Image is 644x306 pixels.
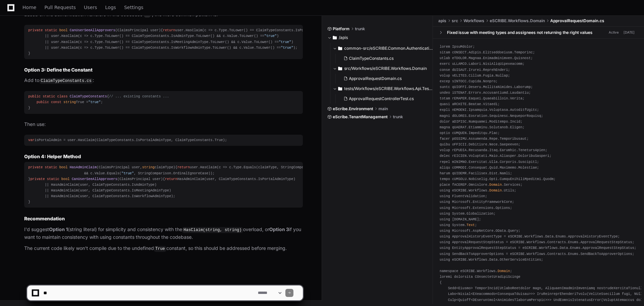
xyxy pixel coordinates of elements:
span: tests/Workflows/eSCRIBE.Workflows.Api.Tests/Controllers [344,86,433,91]
code: HasClaim(string, string) [182,227,243,233]
strong: Option 3: Define the Constant [24,67,92,73]
span: ApprovalRequestDomain.cs [550,18,604,24]
span: private [30,177,45,181]
span: "true" [279,40,291,44]
button: ApprovalRequestDomain.cs [341,74,429,83]
span: Logs [105,5,116,9]
span: ( ) [28,28,161,32]
span: src [452,18,458,24]
span: var [28,138,34,142]
span: public [28,94,41,98]
span: ClaimsPrincipal user [117,28,159,32]
span: trunk [355,26,365,32]
span: ApprovalRequestControllerTest.cs [349,96,414,101]
span: "true" [281,46,293,50]
svg: Directory [338,44,342,52]
p: Then use: [24,121,303,128]
div: { user.HasClaim(c => c.Type.ToLower() == ClaimTypeConstants.IsPortalAdminType.ToLower() && c.Valu... [28,28,299,56]
span: trunk [393,114,403,120]
svg: Directory [338,85,342,93]
div: isPortalAdmin = user.HasClaim(ClaimTypeConstants.IsPortalAdminType, ClaimTypeConstants.True); [28,137,299,143]
span: Text [467,223,475,227]
span: ClaimTypeConstants [70,94,107,98]
p: I'd suggest (string literal) for simplicity and consistency with the overload, or if you want to ... [24,226,303,241]
button: ClaimTypeConstants.cs [341,54,429,63]
span: Pull Requests [44,5,76,9]
button: tests/Workflows/eSCRIBE.Workflows.Api.Tests/Controllers [333,83,433,94]
span: class [57,94,68,98]
span: bool [62,177,70,181]
span: Home [23,5,36,9]
span: CanUserSeeAllApprovers [72,177,117,181]
span: static [47,177,59,181]
svg: Directory [333,34,337,42]
span: // ... existing constants ... [109,94,169,98]
span: return [165,177,177,181]
span: CanUserSeeAllApprovers [70,28,115,32]
span: common-src/eSCRIBE.Common.Authentication/Constants [344,46,433,51]
span: Domain [489,188,502,192]
span: eSCRIBE.Workflows.Domain [490,18,545,24]
strong: Option 4: Helper Method [24,154,81,159]
button: ApprovalRequestControllerTest.cs [341,94,429,103]
strong: Option 3 [269,226,289,232]
code: True [154,246,166,252]
span: ClaimTypeConstants.cs [349,56,394,61]
button: src/Workflows/eSCRIBE.Workflows.Domain [333,63,433,74]
span: Domain [498,269,510,273]
span: main [378,106,388,112]
span: private [28,165,43,169]
span: HasAdminClaim [70,165,96,169]
span: ClaimsPrincipal user [119,177,161,181]
span: ( ) [28,165,175,169]
span: "true" [264,34,277,38]
button: common-src/eSCRIBE.Common.Authentication/Constants [333,43,433,54]
div: Fixed issue with meeting types and assignees not returning the right values [447,30,593,35]
span: public [37,100,49,104]
strong: Recommendation [24,216,65,221]
span: eScribe.Environment [333,106,373,112]
p: Add to : [24,77,303,85]
span: bool [59,28,68,32]
div: { True = ; } [28,94,299,111]
span: return [163,28,175,32]
p: The current code likely won't compile due to the undefined constant, so this should be addressed ... [24,245,303,253]
span: apis [438,18,446,24]
span: ( ) [30,177,163,181]
span: ApprovalRequestDomain.cs [349,76,402,81]
span: Active [607,29,621,36]
span: string [142,165,155,169]
span: src/Workflows/eSCRIBE.Workflows.Domain [344,66,427,71]
span: ClaimsPrincipal user, claimType [99,165,173,169]
div: { user.HasClaim(c => c.Type.Equals(claimType, StringComparison.OrdinalIgnoreCase) && c.Value.Equa... [28,165,299,205]
span: Platform [333,26,350,32]
span: "true" [88,100,101,104]
span: /apis [339,35,348,40]
span: static [43,94,55,98]
span: return [177,165,190,169]
span: Users [84,5,97,9]
div: [DATE] [623,30,635,35]
code: ClaimTypeConstants.cs [39,78,93,84]
svg: Directory [338,64,342,73]
span: const [51,100,62,104]
strong: Option 1 [49,226,68,232]
span: Workflows [464,18,484,24]
span: private [28,28,43,32]
span: Domain [489,183,502,187]
span: Settings [124,5,143,9]
span: "true" [121,171,134,175]
span: eScribe.TenantManagement [333,114,388,120]
span: static [45,165,57,169]
span: string [64,100,76,104]
span: bool [59,165,68,169]
span: static [45,28,57,32]
button: /apis [327,32,428,43]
